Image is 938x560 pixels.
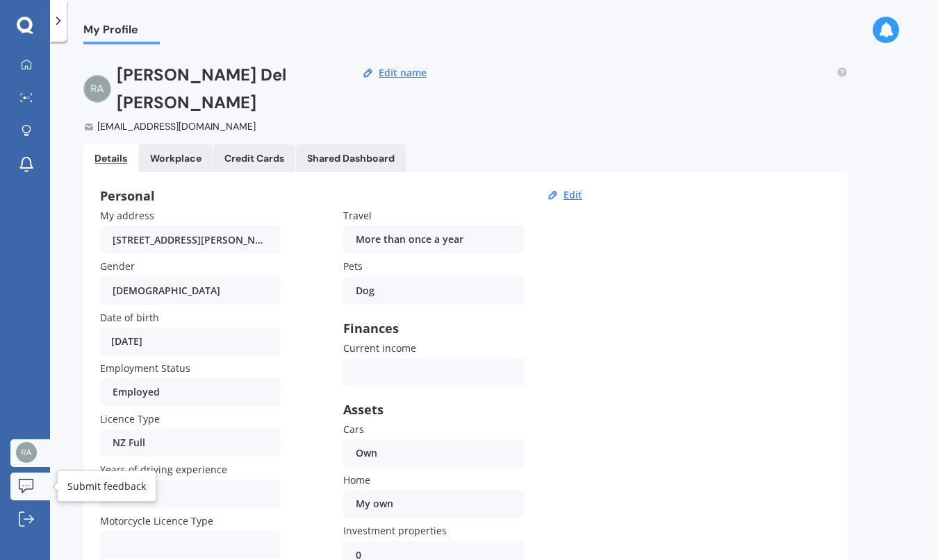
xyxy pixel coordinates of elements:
span: Investment properties [343,525,447,538]
div: Details [94,153,127,164]
span: My address [100,209,154,222]
span: Home [343,473,370,486]
span: Gender [100,260,135,273]
div: [EMAIL_ADDRESS][DOMAIN_NAME] [83,119,334,133]
a: Credit Cards [213,144,295,172]
span: Travel [343,209,372,222]
div: Submit feedback [67,480,146,493]
a: Workplace [139,144,213,172]
div: Finances [343,321,524,335]
button: Edit name [375,67,431,79]
span: Motorcycle Licence Type [100,514,213,527]
button: Edit [559,189,586,201]
div: Credit Cards [224,153,284,164]
a: Shared Dashboard [296,144,406,172]
span: Years of driving experience [100,464,227,477]
span: Cars [343,423,364,436]
div: Shared Dashboard [307,153,395,164]
span: Date of birth [100,311,159,324]
h2: [PERSON_NAME] Del [PERSON_NAME] [117,61,334,117]
span: Pets [343,260,363,273]
span: Current income [343,341,416,355]
img: d180345881a7fd7acf1b5b8eedabc035 [16,442,37,463]
a: Details [83,144,138,172]
span: Employment Status [100,362,190,375]
div: Workplace [150,153,201,164]
div: Assets [343,402,524,416]
span: Licence Type [100,412,160,425]
div: Personal [100,189,586,203]
div: [DATE] [100,328,281,355]
span: My Profile [83,23,160,42]
img: d180345881a7fd7acf1b5b8eedabc035 [83,75,111,103]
